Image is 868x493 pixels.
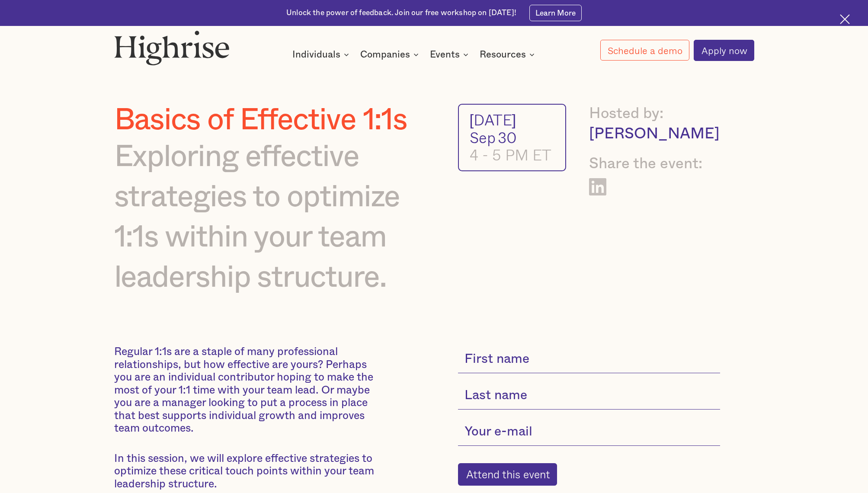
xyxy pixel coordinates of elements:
[114,30,230,65] img: Highrise logo
[589,124,720,144] div: [PERSON_NAME]
[114,346,380,435] p: Regular 1:1s are a staple of many professional relationships, but how effective are yours? Perhap...
[694,40,754,61] a: Apply now
[458,346,721,486] form: current-single-event-subscribe-form
[458,346,721,373] input: First name
[114,137,430,298] div: Exploring effective strategies to optimize 1:1s within your team leadership structure.
[292,49,340,60] div: Individuals
[589,104,720,124] div: Hosted by:
[114,452,380,491] p: In this session, we will explore effective strategies to optimize these critical touch points wit...
[458,463,557,486] input: Attend this event
[114,104,430,137] h1: Basics of Effective 1:1s
[589,178,606,195] a: Share on LinkedIn
[470,111,554,129] div: [DATE]
[480,49,537,60] div: Resources
[458,382,721,410] input: Last name
[498,129,517,147] div: 30
[529,5,582,21] a: Learn More
[360,49,410,60] div: Companies
[470,146,554,164] div: 4 - 5 PM ET
[480,49,526,60] div: Resources
[430,49,471,60] div: Events
[840,14,850,24] img: Cross icon
[589,154,720,174] div: Share the event:
[360,49,421,60] div: Companies
[292,49,352,60] div: Individuals
[458,418,721,446] input: Your e-mail
[430,49,460,60] div: Events
[600,40,690,61] a: Schedule a demo
[286,8,516,18] div: Unlock the power of feedback. Join our free workshop on [DATE]!
[470,129,496,147] div: Sep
